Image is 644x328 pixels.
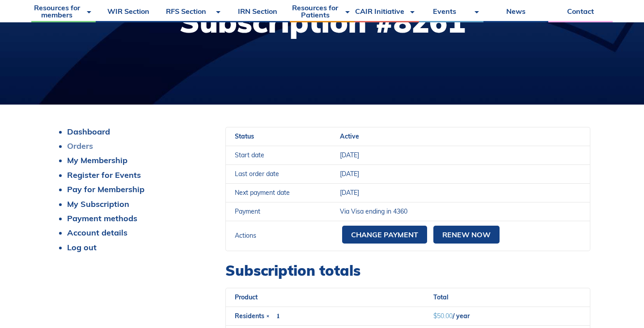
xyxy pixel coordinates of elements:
a: Orders [67,141,93,151]
td: [DATE] [331,183,590,202]
a: Payment methods [67,213,137,223]
span: $ [433,312,437,320]
th: Product [226,288,424,307]
a: Pay for Membership [67,184,144,194]
td: Active [331,127,590,146]
td: Start date [226,146,331,164]
td: Payment [226,202,331,221]
h1: Subscription #8261 [179,7,465,37]
span: Via Visa ending in 4360 [340,207,407,215]
a: My Subscription [67,199,129,209]
td: [DATE] [331,164,590,183]
td: / year [424,307,590,325]
a: My Membership [67,155,127,165]
td: Actions [226,221,331,251]
a: Change payment [342,226,427,244]
a: Residents [235,312,264,320]
th: Total [424,288,590,307]
a: Log out [67,242,97,252]
a: Register for Events [67,170,141,180]
td: Last order date [226,164,331,183]
a: Renew now [433,226,500,244]
span: 50.00 [433,312,453,320]
a: Dashboard [67,126,110,137]
td: Next payment date [226,183,331,202]
td: Status [226,127,331,146]
h2: Subscription totals [225,262,590,279]
a: Account details [67,227,127,238]
strong: × 1 [266,311,282,320]
td: [DATE] [331,146,590,164]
